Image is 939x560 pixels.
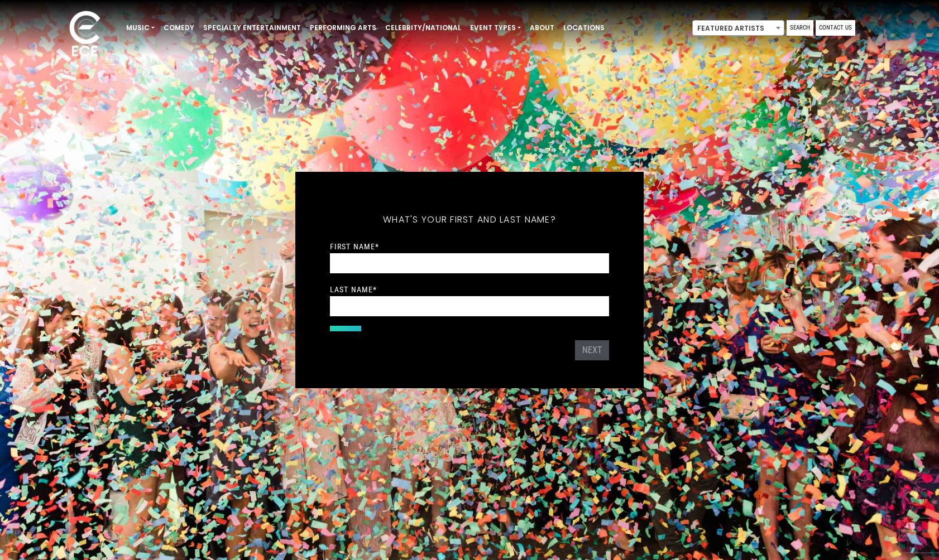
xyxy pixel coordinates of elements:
a: Event Types [466,18,525,37]
h5: What's your first and last name? [330,200,609,240]
label: Last Name [330,284,377,295]
a: Music [122,18,159,37]
a: Search [787,20,813,36]
img: ece_new_logo_whitev2-1.png [57,8,113,62]
a: Performing Arts [305,18,381,37]
a: Specialty Entertainment [199,18,305,37]
span: Featured Artists [693,21,784,36]
label: First Name [330,242,379,252]
a: Contact Us [816,20,855,36]
a: Locations [559,18,609,37]
a: About [525,18,559,37]
a: Celebrity/National [381,18,466,37]
a: Comedy [159,18,199,37]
